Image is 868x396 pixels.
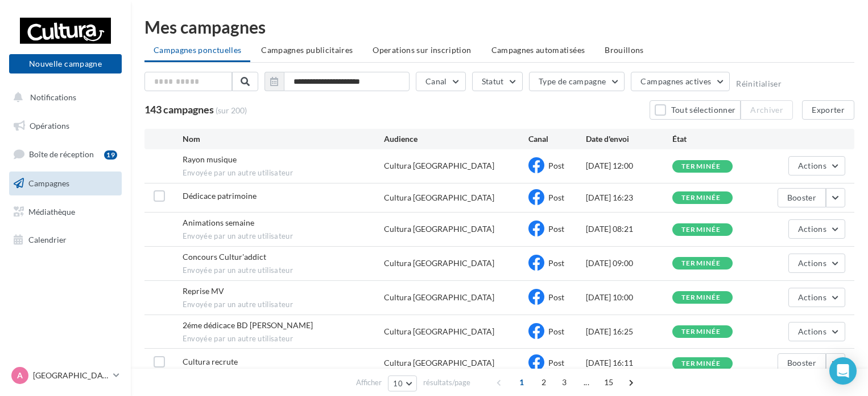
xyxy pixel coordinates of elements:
[788,322,845,341] button: Actions
[17,370,23,381] span: A
[548,326,564,336] span: Post
[183,266,385,276] span: Envoyée par un autre utilisateur
[356,377,382,388] span: Afficher
[586,258,672,269] div: [DATE] 09:00
[144,18,854,35] div: Mes campagnes
[681,194,721,202] div: terminée
[384,258,494,269] div: Cultura [GEOGRAPHIC_DATA]
[529,72,625,91] button: Type de campagne
[586,292,672,303] div: [DATE] 10:00
[384,223,494,235] div: Cultura [GEOGRAPHIC_DATA]
[384,192,494,203] div: Cultura [GEOGRAPHIC_DATA]
[788,288,845,307] button: Actions
[472,72,523,91] button: Statut
[798,258,826,268] span: Actions
[183,252,266,262] span: Concours Cultur'addict
[183,231,385,242] span: Envoyée par un autre utilisateur
[631,72,730,91] button: Campagnes actives
[30,121,69,130] span: Opérations
[650,100,741,120] button: Tout sélectionner
[183,191,257,201] span: Dédicace patrimoine
[28,178,69,188] span: Campagnes
[384,133,528,145] div: Audience
[28,235,67,244] span: Calendrier
[183,357,238,366] span: Cultura recrute
[183,218,254,227] span: Animations semaine
[104,150,117,160] div: 19
[512,373,531,391] span: 1
[548,292,564,302] span: Post
[183,320,313,330] span: 2éme dédicace BD Guy Roux
[788,219,845,239] button: Actions
[384,292,494,303] div: Cultura [GEOGRAPHIC_DATA]
[144,103,214,116] span: 143 campagnes
[7,114,124,138] a: Opérations
[183,168,385,178] span: Envoyée par un autre utilisateur
[384,326,494,337] div: Cultura [GEOGRAPHIC_DATA]
[736,79,782,88] button: Réinitialiser
[29,149,94,159] span: Boîte de réception
[577,373,596,391] span: ...
[778,188,826,207] button: Booster
[586,133,672,145] div: Date d'envoi
[788,254,845,273] button: Actions
[183,133,385,145] div: Nom
[778,353,826,373] button: Booster
[681,360,721,368] div: terminée
[788,156,845,175] button: Actions
[798,161,826,170] span: Actions
[7,142,124,166] a: Boîte de réception19
[216,105,247,116] span: (sur 200)
[586,192,672,203] div: [DATE] 16:23
[384,357,494,369] div: Cultura [GEOGRAPHIC_DATA]
[555,373,573,391] span: 3
[798,326,826,336] span: Actions
[681,294,721,301] div: terminée
[605,45,644,55] span: Brouillons
[548,193,564,202] span: Post
[491,45,585,55] span: Campagnes automatisées
[384,160,494,172] div: Cultura [GEOGRAPHIC_DATA]
[681,260,721,267] div: terminée
[28,206,75,216] span: Médiathèque
[7,200,124,224] a: Médiathèque
[798,224,826,234] span: Actions
[373,45,471,55] span: Operations sur inscription
[741,100,793,120] button: Archiver
[33,370,109,381] p: [GEOGRAPHIC_DATA]
[7,172,124,195] a: Campagnes
[586,357,672,369] div: [DATE] 16:11
[423,377,470,388] span: résultats/page
[30,92,76,102] span: Notifications
[548,161,564,170] span: Post
[528,133,586,145] div: Canal
[393,379,403,388] span: 10
[586,223,672,235] div: [DATE] 08:21
[183,154,237,164] span: Rayon musique
[388,375,417,391] button: 10
[183,300,385,310] span: Envoyée par un autre utilisateur
[183,334,385,344] span: Envoyée par un autre utilisateur
[586,326,672,337] div: [DATE] 16:25
[7,85,119,109] button: Notifications
[548,258,564,268] span: Post
[548,358,564,368] span: Post
[535,373,553,391] span: 2
[681,226,721,234] div: terminée
[681,328,721,336] div: terminée
[9,365,122,386] a: A [GEOGRAPHIC_DATA]
[548,224,564,234] span: Post
[7,228,124,252] a: Calendrier
[681,163,721,170] div: terminée
[600,373,618,391] span: 15
[802,100,854,120] button: Exporter
[829,357,857,385] div: Open Intercom Messenger
[586,160,672,172] div: [DATE] 12:00
[672,133,759,145] div: État
[798,292,826,302] span: Actions
[9,54,122,74] button: Nouvelle campagne
[640,76,711,86] span: Campagnes actives
[261,45,353,55] span: Campagnes publicitaires
[183,286,224,296] span: Reprise MV
[416,72,466,91] button: Canal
